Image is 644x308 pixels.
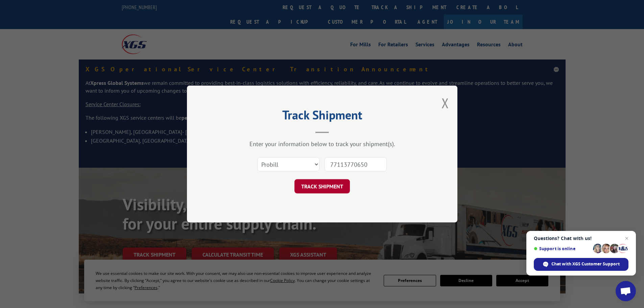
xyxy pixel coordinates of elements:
[221,110,424,123] h2: Track Shipment
[325,157,387,171] input: Number(s)
[534,236,628,241] span: Questions? Chat with us!
[534,258,628,271] span: Chat with XGS Customer Support
[294,179,350,193] button: TRACK SHIPMENT
[616,281,636,301] a: Open chat
[442,94,449,112] button: Close modal
[221,140,424,148] div: Enter your information below to track your shipment(s).
[551,261,620,267] span: Chat with XGS Customer Support
[534,246,591,251] span: Support is online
